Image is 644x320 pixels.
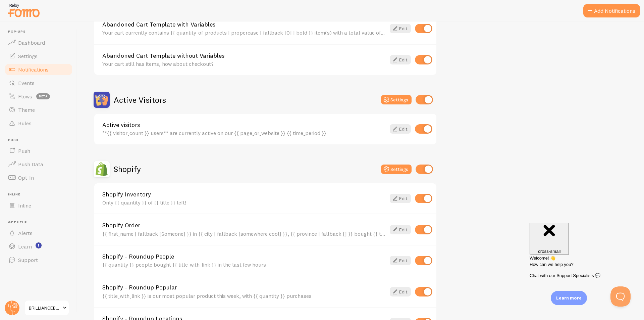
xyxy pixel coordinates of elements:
span: Inline [18,202,31,209]
span: Get Help [8,220,73,225]
a: Alerts [4,226,73,240]
a: Edit [390,287,411,296]
div: {{ first_name | fallback [Someone] }} in {{ city | fallback [somewhere cool] }}, {{ province | fa... [102,231,386,237]
a: Abandoned Cart Template with Variables [102,21,386,28]
a: Shopify Inventory [102,191,386,197]
span: BRILLIANCEBAE [29,304,61,312]
a: Rules [4,117,73,130]
a: Settings [4,49,73,63]
iframe: Help Scout Beacon - Open [610,286,631,307]
a: BRILLIANCEBAE [24,300,69,316]
a: Notifications [4,63,73,76]
span: Rules [18,120,32,127]
a: Inline [4,199,73,212]
img: Shopify [94,161,110,177]
a: Edit [390,225,411,234]
a: Learn [4,240,73,253]
a: Support [4,253,73,267]
a: Flows beta [4,90,73,103]
svg: <p>Watch New Feature Tutorials!</p> [36,242,42,248]
span: Support [18,257,38,263]
span: beta [36,93,50,99]
button: Settings [381,165,412,174]
h2: Shopify [114,164,141,174]
a: Dashboard [4,36,73,49]
img: Active Visitors [94,92,110,108]
p: Learn more [556,295,582,301]
span: Learn [18,243,32,250]
a: Theme [4,103,73,117]
span: Events [18,80,35,86]
span: Theme [18,106,35,113]
a: Opt-In [4,171,73,184]
div: Your cart still has items, how about checkout? [102,61,386,67]
span: Flows [18,93,32,100]
div: {{ quantity }} people bought {{ title_with_link }} in the last few hours [102,262,386,268]
a: Shopify - Roundup People [102,254,386,260]
span: Settings [18,53,38,59]
a: Shopify - Roundup Popular [102,284,386,290]
span: Pop-ups [8,30,73,34]
div: {{ title_with_link }} is our most popular product this week, with {{ quantity }} purchases [102,293,386,299]
button: Settings [381,95,412,104]
span: Notifications [18,66,49,73]
a: Edit [390,24,411,33]
span: Dashboard [18,39,45,46]
a: Shopify Order [102,222,386,228]
span: Opt-In [18,174,34,181]
img: fomo-relay-logo-orange.svg [7,2,41,19]
span: Push Data [18,161,43,168]
a: Abandoned Cart Template without Variables [102,53,386,59]
div: Your cart currently contains {{ quantity_of_products | propercase | fallback [0] | bold }} item(s... [102,30,386,36]
div: **{{ visitor_count }} users** are currently active on our {{ page_or_website }} {{ time_period }} [102,130,386,136]
a: Push [4,144,73,157]
a: Edit [390,55,411,64]
a: Events [4,76,73,90]
div: Learn more [551,291,587,305]
a: Push Data [4,157,73,171]
iframe: Help Scout Beacon - Messages and Notifications [526,223,634,286]
a: Edit [390,194,411,203]
span: Push [8,138,73,142]
div: Only {{ quantity }} of {{ title }} left! [102,199,386,205]
a: Edit [390,256,411,265]
span: Push [18,147,30,154]
span: Alerts [18,230,33,236]
span: Inline [8,192,73,197]
a: Active visitors [102,122,386,128]
a: Edit [390,124,411,134]
h2: Active Visitors [114,95,166,105]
